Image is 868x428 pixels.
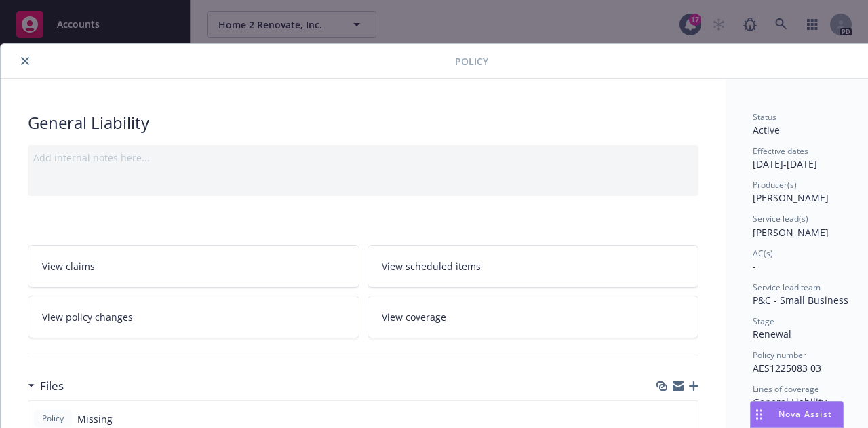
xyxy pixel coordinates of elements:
[753,349,806,361] span: Policy number
[42,259,95,273] span: View claims
[28,296,359,338] a: View policy changes
[753,213,808,225] span: Service lead(s)
[753,179,797,191] span: Producer(s)
[455,54,488,69] span: Policy
[17,53,33,69] button: close
[753,123,780,136] span: Active
[368,296,699,338] a: View coverage
[753,294,848,307] span: P&C - Small Business
[753,315,774,327] span: Stage
[753,281,821,293] span: Service lead team
[753,145,808,157] span: Effective dates
[753,226,829,239] span: [PERSON_NAME]
[753,248,773,259] span: AC(s)
[28,111,698,134] div: General Liability
[28,245,359,288] a: View claims
[368,245,699,288] a: View scheduled items
[753,111,776,123] span: Status
[753,362,821,374] span: AES1225083 03
[33,151,693,165] div: Add internal notes here...
[42,310,133,324] span: View policy changes
[28,377,64,395] div: Files
[778,408,832,420] span: Nova Assist
[751,402,768,427] div: Drag to move
[39,412,66,425] span: Policy
[77,412,113,426] span: Missing
[382,259,481,273] span: View scheduled items
[753,328,791,341] span: Renewal
[753,383,819,395] span: Lines of coverage
[40,377,64,395] h3: Files
[753,260,756,273] span: -
[750,401,844,428] button: Nova Assist
[753,395,827,408] span: General Liability
[382,310,446,324] span: View coverage
[753,191,829,204] span: [PERSON_NAME]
